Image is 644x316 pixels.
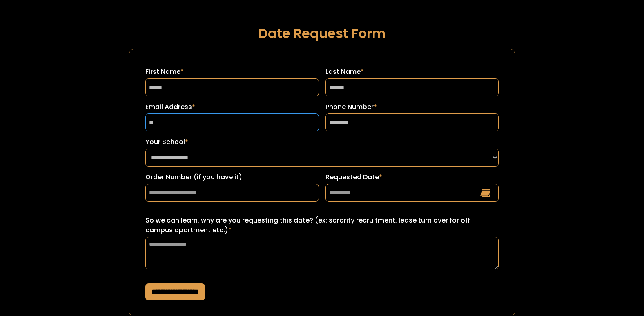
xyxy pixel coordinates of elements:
[145,216,498,235] label: So we can learn, why are you requesting this date? (ex: sorority recruitment, lease turn over for...
[325,172,499,182] label: Requested Date
[325,102,499,112] label: Phone Number
[145,137,498,147] label: Your School
[325,67,499,77] label: Last Name
[145,67,319,77] label: First Name
[145,172,319,182] label: Order Number (if you have it)
[145,102,319,112] label: Email Address
[129,26,515,40] h1: Date Request Form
